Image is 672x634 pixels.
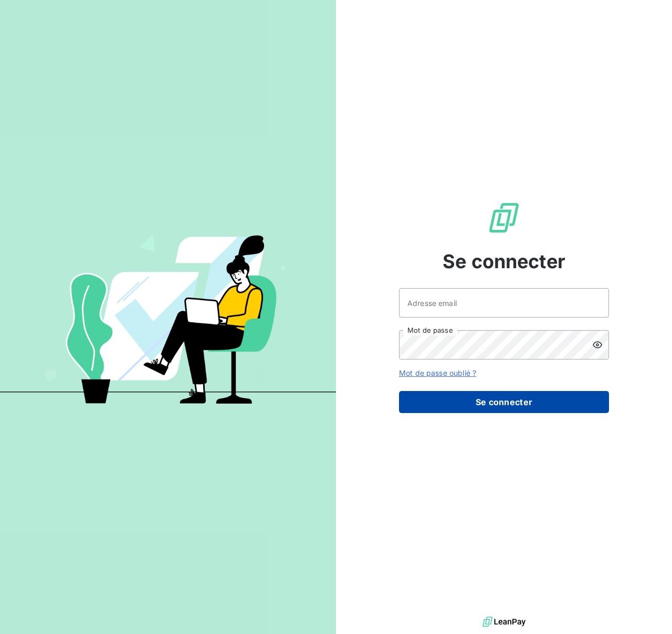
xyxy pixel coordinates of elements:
[487,201,521,235] img: Logo LeanPay
[443,247,565,276] span: Se connecter
[399,288,609,318] input: placeholder
[482,614,526,630] img: logo
[399,368,476,377] a: Mot de passe oublié ?
[399,391,609,413] button: Se connecter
